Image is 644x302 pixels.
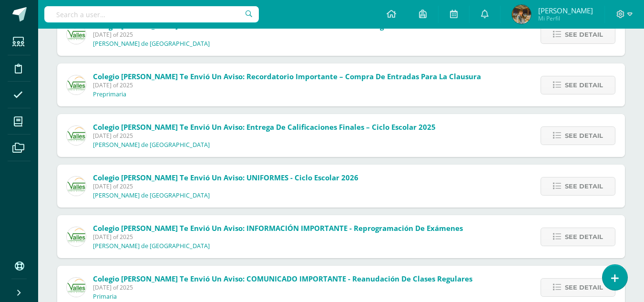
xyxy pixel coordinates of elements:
[512,5,531,24] img: 2dbaa8b142e8d6ddec163eea0aedc140.png
[67,177,86,196] img: 94564fe4cf850d796e68e37240ca284b.png
[93,192,210,199] p: [PERSON_NAME] de [GEOGRAPHIC_DATA]
[93,223,463,233] span: Colegio [PERSON_NAME] te envió un aviso: INFORMACIÓN IMPORTANTE - Reprogramación de Exámenes
[93,81,481,89] span: [DATE] of 2025
[93,182,358,190] span: [DATE] of 2025
[93,293,117,301] p: Primaria
[93,141,210,149] p: [PERSON_NAME] de [GEOGRAPHIC_DATA]
[93,72,481,81] span: Colegio [PERSON_NAME] te envió un aviso: Recordatorio importante – Compra de entradas para la cla...
[93,283,472,292] span: [DATE] of 2025
[565,177,603,195] span: See detail
[93,40,210,48] p: [PERSON_NAME] de [GEOGRAPHIC_DATA]
[93,122,436,132] span: Colegio [PERSON_NAME] te envió un aviso: Entrega de calificaciones finales – Ciclo escolar 2025
[93,31,451,39] span: [DATE] of 2025
[93,91,126,98] p: Preprimaria
[93,274,472,283] span: Colegio [PERSON_NAME] te envió un aviso: COMUNICADO IMPORTANTE - Reanudación de Clases Regulares
[67,126,86,145] img: 94564fe4cf850d796e68e37240ca284b.png
[67,227,86,246] img: 94564fe4cf850d796e68e37240ca284b.png
[67,75,86,94] img: 94564fe4cf850d796e68e37240ca284b.png
[93,173,358,182] span: Colegio [PERSON_NAME] te envió un aviso: UNIFORMES - Ciclo Escolar 2026
[67,278,86,297] img: 94564fe4cf850d796e68e37240ca284b.png
[44,6,259,22] input: Search a user…
[565,26,603,43] span: See detail
[67,25,86,44] img: 94564fe4cf850d796e68e37240ca284b.png
[565,279,603,296] span: See detail
[93,132,436,140] span: [DATE] of 2025
[538,6,593,15] span: [PERSON_NAME]
[93,242,210,250] p: [PERSON_NAME] de [GEOGRAPHIC_DATA]
[93,233,463,241] span: [DATE] of 2025
[565,127,603,145] span: See detail
[565,228,603,246] span: See detail
[538,14,593,22] span: Mi Perfil
[565,76,603,94] span: See detail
